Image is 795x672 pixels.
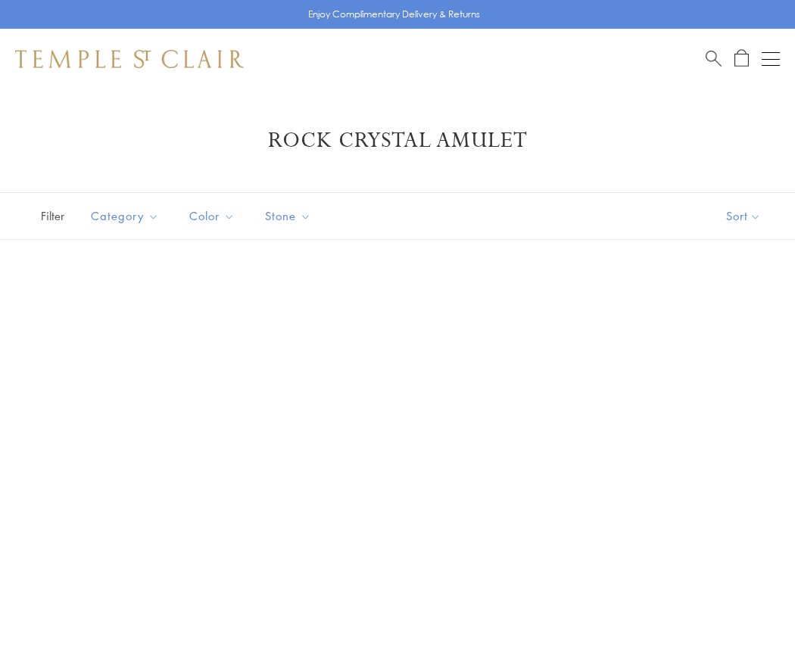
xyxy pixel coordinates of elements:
[79,199,170,233] button: Category
[254,199,323,233] button: Stone
[15,50,244,68] img: Temple St. Clair
[706,49,722,68] a: Search
[182,207,246,226] span: Color
[257,207,323,226] span: Stone
[762,50,780,68] button: Open navigation
[178,199,246,233] button: Color
[38,127,757,154] h1: Rock Crystal Amulet
[734,49,749,68] a: Open Shopping Bag
[308,7,480,22] p: Enjoy Complimentary Delivery & Returns
[692,193,795,239] button: Show sort by
[83,207,170,226] span: Category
